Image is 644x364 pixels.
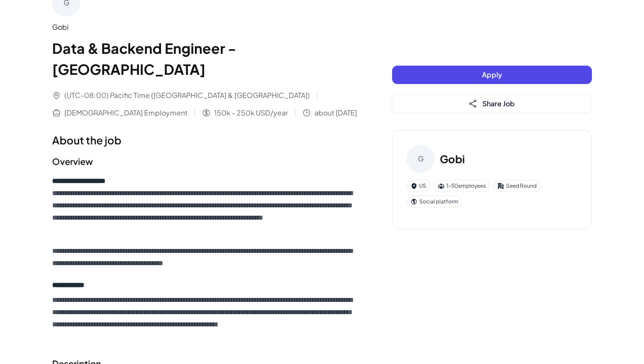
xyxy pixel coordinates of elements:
[407,196,462,208] div: Social platform
[52,38,357,80] h1: Data & Backend Engineer - [GEOGRAPHIC_DATA]
[214,108,288,118] span: 150k - 250k USD/year
[493,180,541,192] div: Seed Round
[315,108,357,118] span: about [DATE]
[392,94,592,113] button: Share Job
[392,66,592,84] button: Apply
[440,151,465,167] h3: Gobi
[482,99,515,108] span: Share Job
[52,22,357,32] div: Gobi
[64,90,310,101] span: (UTC-08:00) Pacific Time ([GEOGRAPHIC_DATA] & [GEOGRAPHIC_DATA])
[482,70,502,79] span: Apply
[407,145,435,173] div: G
[434,180,490,192] div: 1-50 employees
[52,155,357,168] h2: Overview
[407,180,430,192] div: US
[52,132,357,148] h1: About the job
[64,108,188,118] span: [DEMOGRAPHIC_DATA] Employment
